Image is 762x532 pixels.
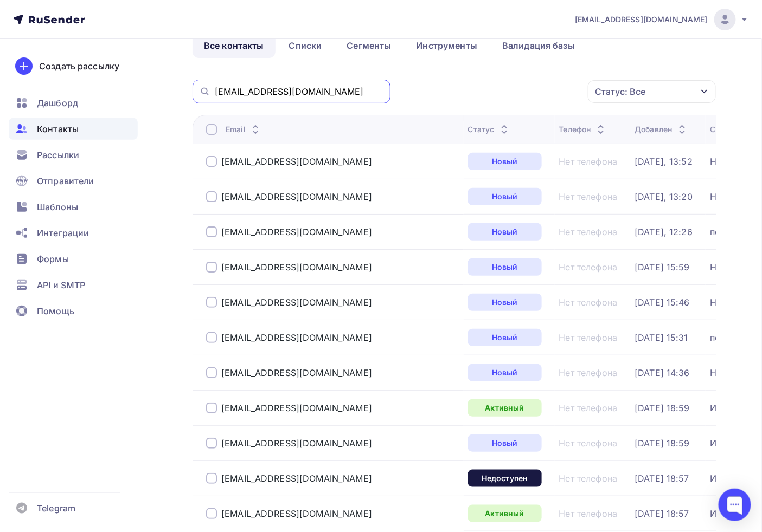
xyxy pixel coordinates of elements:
div: [EMAIL_ADDRESS][DOMAIN_NAME] [221,297,372,308]
span: Отправители [37,174,94,187]
span: [EMAIL_ADDRESS][DOMAIN_NAME] [575,14,708,25]
a: Все контакты [193,33,276,58]
a: Отправители [9,170,138,192]
span: Дашборд [37,96,78,109]
a: Новый [468,434,542,452]
a: [DATE] 18:59 [635,403,690,413]
a: Валидация базы [491,33,586,58]
a: Новый [468,153,542,170]
a: Новый [468,188,542,205]
a: Нет телефона [559,297,618,308]
a: Дашборд [9,92,138,114]
a: Рассылки [9,144,138,166]
a: Новый [468,223,542,241]
a: [EMAIL_ADDRESS][DOMAIN_NAME] [221,226,372,237]
a: Новый [468,258,542,276]
a: Активный [468,399,542,417]
a: [EMAIL_ADDRESS][DOMAIN_NAME] [221,156,372,167]
a: Нет телефона [559,262,618,273]
a: [DATE] 15:31 [635,332,688,343]
a: [DATE] 15:46 [635,297,690,308]
a: Нет телефона [559,403,618,413]
div: [EMAIL_ADDRESS][DOMAIN_NAME] [221,367,372,378]
a: [DATE] 15:59 [635,262,690,273]
a: [EMAIL_ADDRESS][DOMAIN_NAME] [221,438,372,449]
div: [DATE] 18:57 [635,473,689,484]
span: Помощь [37,304,74,317]
a: [DATE], 13:20 [635,191,693,202]
div: Создать рассылку [39,60,119,73]
a: Нет телефона [559,367,618,378]
span: Контакты [37,122,79,135]
a: Нет телефона [559,508,618,519]
a: [EMAIL_ADDRESS][DOMAIN_NAME] [221,262,372,273]
a: Формы [9,248,138,270]
a: Списки [278,33,334,58]
div: Email [226,124,262,135]
a: Новый [468,364,542,381]
a: Нет телефона [559,438,618,449]
a: Нет телефона [559,332,618,343]
a: [DATE] 18:59 [635,438,690,449]
div: Добавлен [635,124,688,135]
a: [EMAIL_ADDRESS][DOMAIN_NAME] [221,403,372,413]
a: Недоступен [468,470,542,487]
a: Новый [468,294,542,311]
a: Нет телефона [559,226,618,237]
a: [DATE], 12:26 [635,226,693,237]
span: Интеграции [37,226,89,239]
button: Статус: Все [587,80,716,103]
a: [DATE] 18:57 [635,508,689,519]
a: Инструменты [405,33,489,58]
a: Нет телефона [559,191,618,202]
div: Статус: Все [595,85,645,98]
a: Активный [468,505,542,522]
div: [DATE] 14:36 [635,367,690,378]
span: API и SMTP [37,278,85,291]
a: [EMAIL_ADDRESS][DOMAIN_NAME] [221,473,372,484]
div: Нет телефона [559,473,618,484]
a: [EMAIL_ADDRESS][DOMAIN_NAME] [221,332,372,343]
span: Формы [37,252,69,265]
span: Шаблоны [37,200,78,213]
span: Telegram [37,502,75,515]
a: Шаблоны [9,196,138,218]
a: Нет телефона [559,156,618,167]
input: Поиск [215,86,384,98]
a: Контакты [9,118,138,140]
a: Новый [468,329,542,346]
div: Телефон [559,124,607,135]
span: Рассылки [37,148,79,161]
div: Статус [468,124,511,135]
